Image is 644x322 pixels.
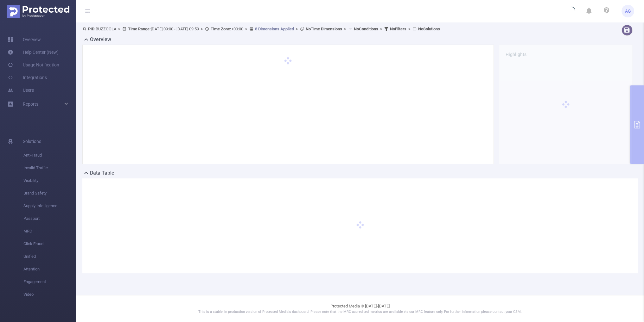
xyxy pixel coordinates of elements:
b: Time Zone: [211,27,231,31]
b: No Conditions [354,27,378,31]
u: 8 Dimensions Applied [255,27,294,31]
span: Reports [23,102,38,107]
footer: Protected Media © [DATE]-[DATE] [76,295,644,322]
i: icon: user [82,27,88,31]
a: Users [8,84,34,96]
img: Protected Media [7,5,69,18]
span: Brand Safety [23,187,76,200]
span: Attention [23,263,76,276]
b: No Time Dimensions [306,27,342,31]
span: MRC [23,225,76,238]
span: Passport [23,212,76,225]
span: > [294,27,300,31]
span: > [116,27,122,31]
span: Click Fraud [23,238,76,250]
span: Supply Intelligence [23,200,76,212]
a: Usage Notification [8,59,59,71]
span: > [378,27,384,31]
i: icon: loading [568,7,575,15]
span: Visibility [23,174,76,187]
span: Unified [23,250,76,263]
span: > [342,27,348,31]
span: Solutions [23,135,41,148]
b: No Solutions [418,27,440,31]
h2: Data Table [90,169,114,177]
span: Invalid Traffic [23,162,76,174]
span: > [199,27,205,31]
a: Overview [8,33,41,46]
a: Integrations [8,71,47,84]
span: AG [625,5,631,17]
a: Reports [23,98,38,110]
span: > [406,27,412,31]
span: Video [23,288,76,301]
span: BUZZOOLA [DATE] 09:00 - [DATE] 09:59 +00:00 [82,27,440,31]
p: This is a stable, in production version of Protected Media's dashboard. Please note that the MRC ... [92,309,628,315]
b: No Filters [390,27,406,31]
b: Time Range: [128,27,151,31]
span: > [243,27,249,31]
h2: Overview [90,36,111,43]
span: Engagement [23,276,76,288]
b: PID: [88,27,96,31]
a: Help Center (New) [8,46,59,59]
span: Anti-Fraud [23,149,76,162]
